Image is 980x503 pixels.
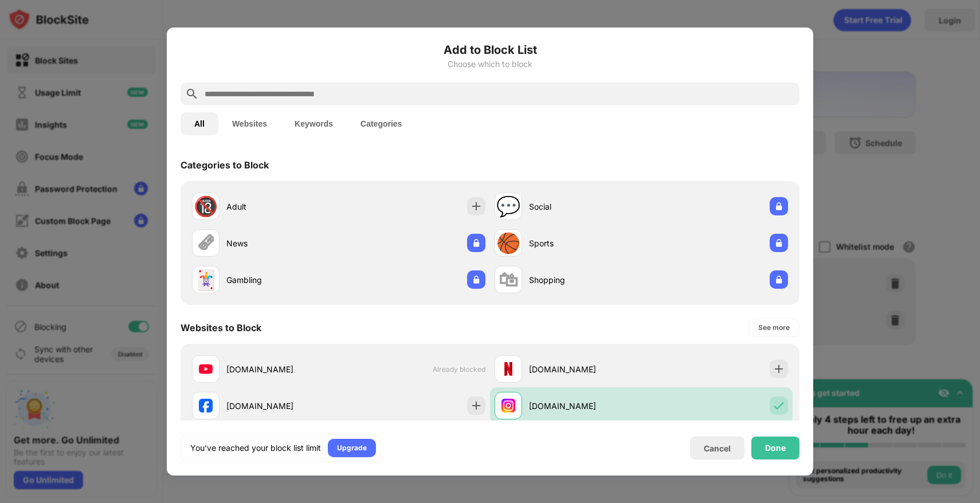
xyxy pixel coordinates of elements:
[199,399,213,412] img: favicons
[501,399,515,412] img: favicons
[194,195,218,218] div: 🔞
[218,112,281,135] button: Websites
[529,201,641,213] div: Social
[185,87,199,101] img: search.svg
[529,400,641,412] div: [DOMAIN_NAME]
[704,443,731,453] div: Cancel
[181,159,269,171] div: Categories to Block
[226,201,339,213] div: Adult
[196,231,215,255] div: 🗞
[190,442,321,454] div: You’ve reached your block list limit
[758,322,790,333] div: See more
[496,195,520,218] div: 💬
[496,231,520,255] div: 🏀
[499,268,518,292] div: 🛍
[281,112,347,135] button: Keywords
[529,237,641,249] div: Sports
[181,60,799,69] div: Choose which to block
[529,363,641,375] div: [DOMAIN_NAME]
[501,362,515,376] img: favicons
[199,362,213,376] img: favicons
[347,112,415,135] button: Categories
[226,363,339,375] div: [DOMAIN_NAME]
[181,41,799,58] h6: Add to Block List
[529,274,641,286] div: Shopping
[337,442,367,454] div: Upgrade
[181,322,261,333] div: Websites to Block
[226,274,339,286] div: Gambling
[226,400,339,412] div: [DOMAIN_NAME]
[181,112,218,135] button: All
[226,237,339,249] div: News
[765,443,786,453] div: Done
[433,365,485,374] span: Already blocked
[194,268,218,292] div: 🃏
